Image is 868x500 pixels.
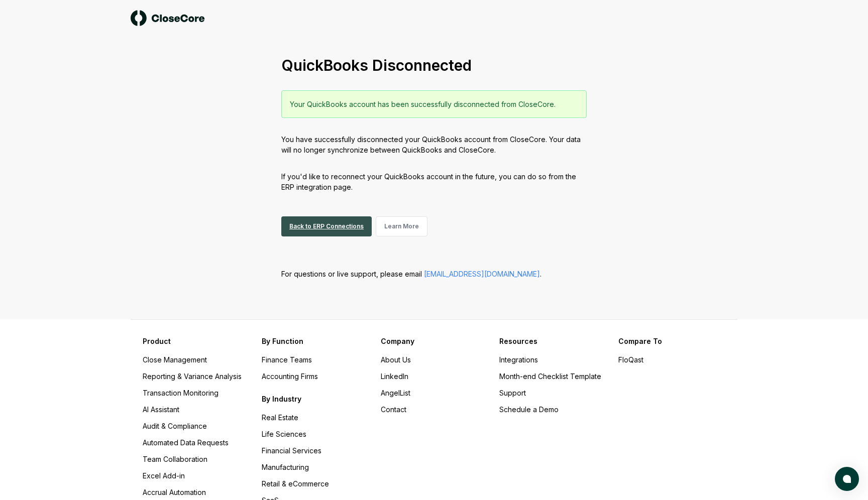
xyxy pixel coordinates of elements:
[281,216,372,236] a: Back to ERP Connections
[281,56,587,74] h1: QuickBooks Disconnected
[262,336,369,346] h3: By Function
[143,405,179,414] a: AI Assistant
[381,355,411,364] a: About Us
[262,355,312,364] a: Finance Teams
[381,405,406,414] a: Contact
[262,463,309,471] a: Manufacturing
[499,355,538,364] a: Integrations
[499,405,559,414] a: Schedule a Demo
[618,336,725,346] h3: Compare To
[143,438,229,447] a: Automated Data Requests
[262,446,321,455] a: Financial Services
[143,455,207,463] a: Team Collaboration
[424,270,540,278] a: [EMAIL_ADDRESS][DOMAIN_NAME]
[143,488,206,496] a: Accrual Automation
[262,394,369,404] h3: By Industry
[376,216,427,236] a: Learn More
[835,467,859,491] button: atlas-launcher
[381,389,410,397] a: AngelList
[281,269,587,279] p: For questions or live support, please email .
[499,372,601,381] a: Month-end Checklist Template
[499,389,526,397] a: Support
[143,355,207,364] a: Close Management
[381,372,408,381] a: LinkedIn
[499,336,606,346] h3: Resources
[281,171,587,192] p: If you'd like to reconnect your QuickBooks account in the future, you can do so from the ERP inte...
[281,134,587,155] p: You have successfully disconnected your QuickBooks account from CloseCore. Your data will no long...
[290,99,578,109] p: Your QuickBooks account has been successfully disconnected from CloseCore.
[262,372,318,381] a: Accounting Firms
[143,389,219,397] a: Transaction Monitoring
[131,10,205,26] img: logo
[143,471,185,480] a: Excel Add-in
[143,336,250,346] h3: Product
[143,372,242,381] a: Reporting & Variance Analysis
[618,355,643,364] a: FloQast
[262,430,306,438] a: Life Sciences
[143,422,207,430] a: Audit & Compliance
[381,336,488,346] h3: Company
[262,413,298,422] a: Real Estate
[262,479,329,488] a: Retail & eCommerce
